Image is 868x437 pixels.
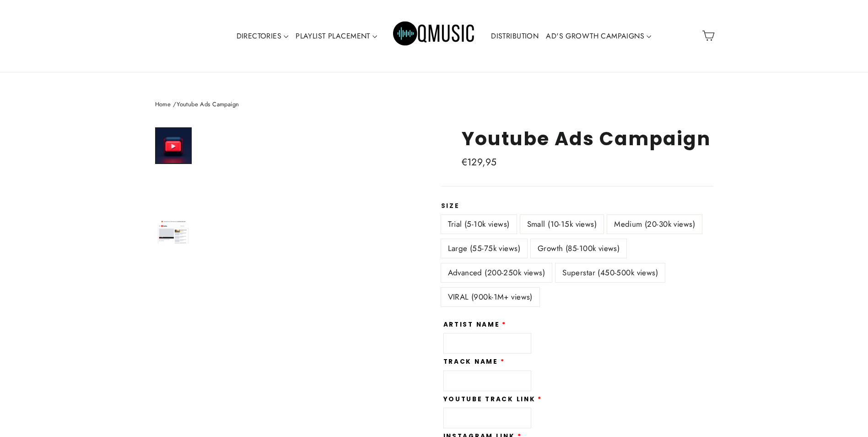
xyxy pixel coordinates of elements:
[441,202,713,210] label: Size
[462,155,497,169] span: €129,95
[462,127,713,150] h1: Youtube Ads Campaign
[441,215,517,234] label: Trial (5-10k views)
[393,15,475,56] img: Q Music Promotions
[531,239,626,258] label: Growth (85-100k views)
[441,239,528,258] label: Large (55-75k views)
[441,288,539,306] label: VIRAL (900k-1M+ views)
[441,263,552,282] label: Advanced (200-250k views)
[155,100,171,109] a: Home
[173,100,177,109] span: /
[542,26,655,47] a: AD'S GROWTH CAMPAIGNS
[555,263,665,282] label: Superstar (450-500k views)
[233,26,292,47] a: DIRECTORIES
[443,321,507,328] label: Artist Name
[155,100,713,109] nav: breadcrumbs
[156,128,191,163] img: Youtube Ads Campaign
[204,9,664,63] div: Primary
[607,215,702,234] label: Medium (20-30k views)
[487,26,542,47] a: DISTRIBUTION
[443,358,505,366] label: Track Name
[443,396,543,403] label: Youtube Track Link
[520,215,604,234] label: Small (10-15k views)
[292,26,381,47] a: PLAYLIST PLACEMENT
[156,220,191,245] img: Youtube Ads Campaign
